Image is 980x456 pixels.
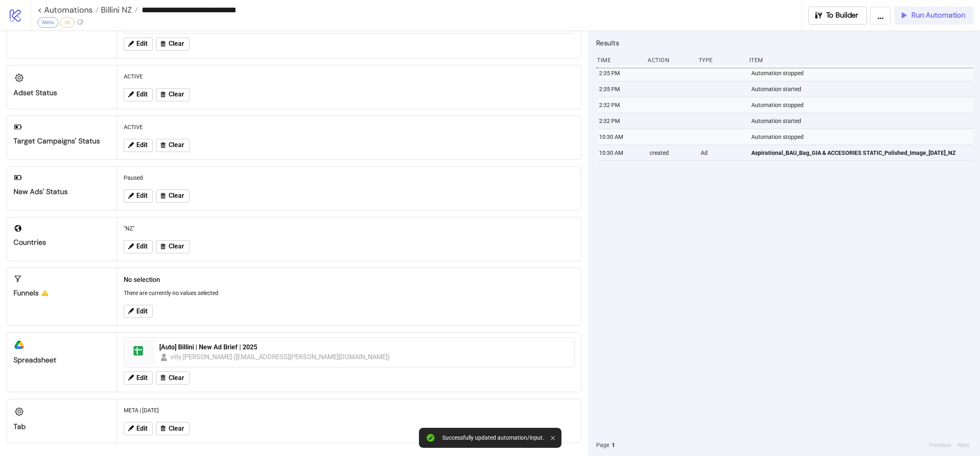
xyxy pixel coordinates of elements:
button: Clear [156,371,189,384]
div: Target Campaigns' Status [13,136,110,146]
button: 1 [609,440,617,449]
span: Clear [169,374,184,382]
div: Paused [120,170,578,186]
div: 10:30 AM [598,145,643,161]
span: Edit [136,192,147,199]
span: Run Automation [911,11,965,20]
button: Clear [156,422,189,435]
button: Edit [124,240,153,253]
span: To Builder [826,11,859,20]
div: 2:35 PM [598,81,643,97]
div: [Auto] Billini | New Ad Brief | 2025 [159,343,569,352]
span: Clear [169,141,184,149]
div: Countries [13,238,110,247]
span: Clear [169,425,184,432]
h2: No selection [124,275,575,285]
button: ... [870,7,891,25]
span: Clear [169,91,184,98]
div: Adset Status [13,88,110,98]
button: Edit [124,38,153,51]
h2: Results [596,38,973,48]
div: META | [DATE] [120,402,578,418]
div: Type [698,52,743,68]
button: Edit [124,305,153,318]
div: ACTIVE [120,119,578,135]
div: Automation started [751,81,976,97]
div: New Ads' Status [13,187,110,197]
div: "NZ" [120,221,578,236]
div: Automation stopped [751,129,976,145]
button: Edit [124,139,153,152]
div: ACTIVE [120,69,578,84]
div: Successfully updated automation/input. [442,434,544,441]
span: Clear [169,40,184,47]
button: Clear [156,88,189,101]
span: Page [596,440,609,449]
span: Edit [136,141,147,149]
span: Clear [169,243,184,250]
button: Clear [156,240,189,253]
button: Next [955,440,972,449]
span: Edit [136,308,147,315]
span: Edit [136,425,147,432]
div: Automation stopped [751,97,976,113]
span: Billini NZ [99,4,132,15]
button: Clear [156,190,189,203]
div: Automation started [751,113,976,129]
div: 2:32 PM [598,113,643,129]
div: Item [748,52,973,68]
button: Run Automation [894,7,973,25]
a: < Automations [38,6,99,14]
button: To Builder [808,7,867,25]
div: Action [647,52,692,68]
div: 2:32 PM [598,97,643,113]
p: There are currently no values selected [124,288,575,297]
span: Edit [136,374,147,382]
div: v6 [60,17,74,28]
div: Funnels [13,288,110,298]
div: Time [596,52,641,68]
button: Edit [124,190,153,203]
div: villy.[PERSON_NAME] ([EMAIL_ADDRESS][PERSON_NAME][DOMAIN_NAME]) [170,352,390,362]
div: created [649,145,694,161]
span: Clear [169,192,184,199]
a: Billini NZ [99,6,138,14]
a: Aspirational_BAU_Bag_GIA & ACCESORIES STATIC_Polished_Image_[DATE]_NZ [751,145,970,161]
button: Clear [156,139,189,152]
div: Ad [700,145,745,161]
span: Edit [136,40,147,47]
button: Edit [124,88,153,101]
div: 10:30 AM [598,129,643,145]
div: Automation stopped [751,65,976,81]
button: Edit [124,371,153,384]
span: Edit [136,91,147,98]
span: Edit [136,243,147,250]
button: Clear [156,38,189,51]
button: Previous [927,440,953,449]
div: Tab [13,422,110,431]
div: 2:35 PM [598,65,643,81]
button: Edit [124,422,153,435]
div: Meta [38,17,58,28]
span: Aspirational_BAU_Bag_GIA & ACCESORIES STATIC_Polished_Image_[DATE]_NZ [751,148,956,157]
div: Spreadsheet [13,355,110,365]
